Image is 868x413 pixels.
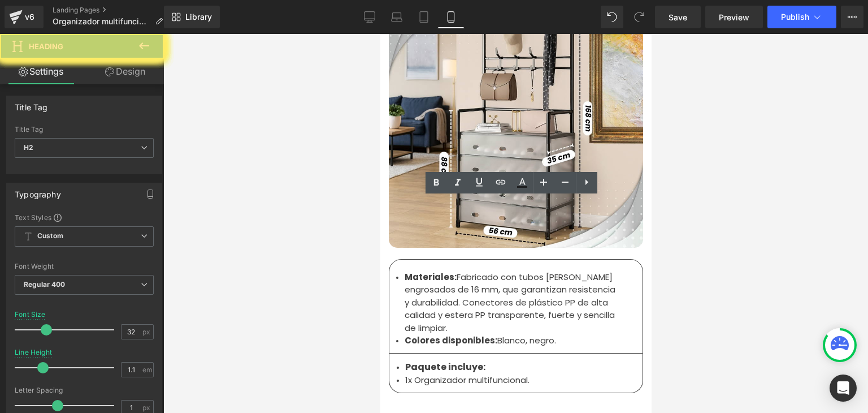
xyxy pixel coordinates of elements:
[15,263,154,270] div: Font Weight
[356,6,383,28] a: Desktop
[142,404,152,411] span: px
[15,126,154,134] div: Title Tag
[24,237,76,249] strong: Materiales:
[383,6,410,28] a: Laptop
[25,326,105,339] b: Paquete incluye:
[628,6,650,28] button: Redo
[767,6,836,28] button: Publish
[53,17,150,26] span: Organizador multifuncional
[705,6,763,28] a: Preview
[23,10,37,24] div: v6
[15,183,61,199] div: Typography
[781,12,809,21] span: Publish
[830,375,857,402] div: Open Intercom Messenger
[164,6,220,28] a: New Library
[29,42,63,51] span: Heading
[37,231,63,241] b: Custom
[142,366,152,373] span: em
[24,280,66,289] b: Regular 400
[841,6,863,28] button: More
[84,59,166,84] a: Design
[53,6,172,15] a: Landing Pages
[15,311,46,319] div: Font Size
[5,6,44,28] a: v6
[24,143,33,152] b: H2
[142,328,152,335] span: px
[25,340,246,353] li: 1x Organizador multifuncional.
[601,6,623,28] button: Undo
[410,6,437,28] a: Tablet
[185,12,212,22] span: Library
[15,349,52,356] div: Line Height
[437,6,465,28] a: Mobile
[24,237,238,301] li: Fabricado con tubos [PERSON_NAME] engrosados de 16 mm, que garantizan resistencia y durabilidad. ...
[15,386,154,394] div: Letter Spacing
[719,11,749,23] span: Preview
[24,300,117,312] strong: Colores disponibles:
[15,96,48,112] div: Title Tag
[669,11,687,23] span: Save
[15,213,154,222] div: Text Styles
[24,300,238,313] li: Blanco, negro.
